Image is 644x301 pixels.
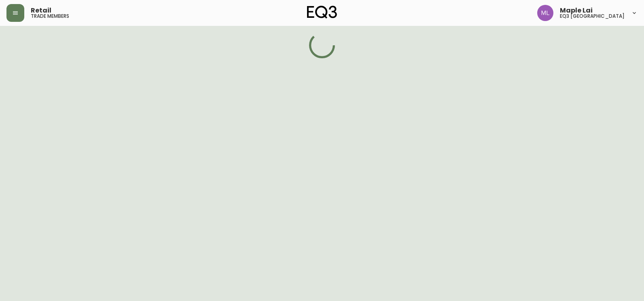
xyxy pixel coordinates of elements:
img: 61e28cffcf8cc9f4e300d877dd684943 [537,5,553,21]
h5: trade members [31,14,69,19]
img: logo [307,6,337,19]
span: Retail [31,7,51,14]
span: Maple Lai [560,7,593,14]
h5: eq3 [GEOGRAPHIC_DATA] [560,14,625,19]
